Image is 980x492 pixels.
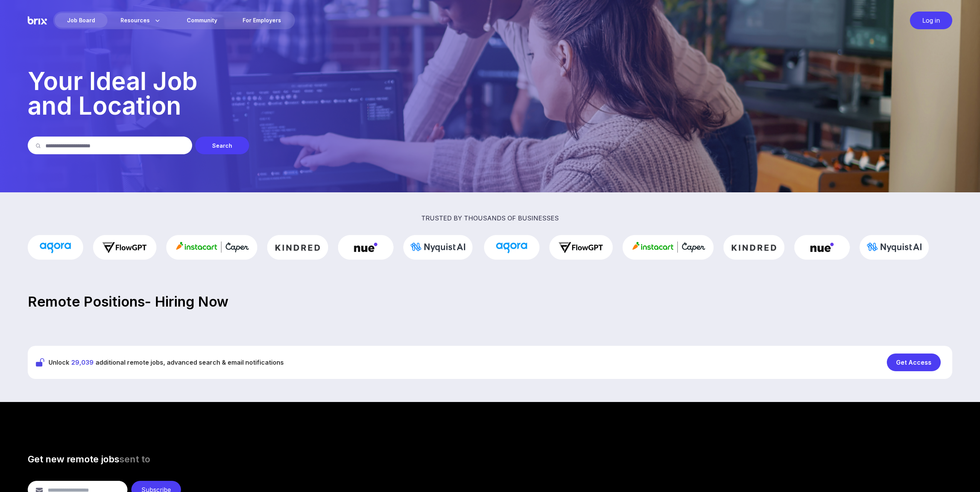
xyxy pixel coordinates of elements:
[55,13,107,28] div: Job Board
[28,453,952,465] h3: Get new remote jobs
[28,69,952,118] p: Your Ideal Job and Location
[910,12,952,29] div: Log in
[887,354,941,371] div: Get Access
[49,358,284,367] span: Unlock additional remote jobs, advanced search & email notifications
[230,13,293,28] a: For Employers
[108,13,174,28] div: Resources
[28,12,47,29] img: Brix Logo
[119,454,150,465] span: sent to
[887,354,945,371] a: Get Access
[71,359,94,366] span: 29,039
[906,12,952,29] a: Log in
[195,137,249,154] div: Search
[174,13,230,28] a: Community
